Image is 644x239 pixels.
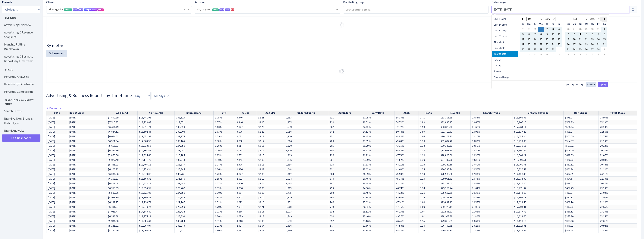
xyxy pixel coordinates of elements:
span: Seller [212,8,219,11]
td: $12,311.74 [138,125,174,130]
li: Custom Range [492,74,518,80]
span: Sky Organics <span class="badge badge-success">Current</span><span class="badge badge-primary">DS... [49,8,187,11]
td: [DATE] [68,148,106,153]
td: $17,764.14 [513,125,564,130]
span: AMC [78,8,83,11]
td: 23 [544,42,550,47]
td: 1,953 [284,115,328,120]
a: Download [46,106,62,110]
td: 25 [577,47,583,52]
a: Portfolio Comparison [2,88,39,96]
th: Su [565,22,571,27]
th: We [583,22,589,27]
td: 6 [526,32,532,37]
td: 26.79% [361,144,394,148]
a: Advertising & Revenue Snapshot [2,29,39,41]
td: 3 [526,52,532,57]
th: Ad Spend [106,111,138,115]
img: Preloader [339,68,345,74]
td: 8 [538,32,544,37]
td: 5 [583,52,589,57]
td: [DATE] [46,130,68,134]
td: 23.55% [471,115,513,120]
td: 1.83 [419,120,439,125]
td: 22.50% [598,130,637,134]
td: $7,842.79 [106,115,138,120]
input: Select portfolio group... [343,6,488,13]
td: 24.11% [361,130,394,134]
th: Total TACoS [598,111,637,115]
li: Last 14 days [492,22,518,28]
td: 10 [550,32,556,37]
td: 24 [550,42,556,47]
td: 22 [538,42,544,47]
th: Day of week [68,111,106,115]
td: 30 [544,47,550,52]
a: Advertising Overview [2,21,39,29]
th: Fr [550,22,556,27]
th: Ordered Units [284,111,328,115]
span: Remove all items [184,8,185,11]
td: 14 [595,37,601,42]
td: 751 [328,134,361,139]
td: $16,555.84 [513,134,564,139]
td: [DATE] [46,125,68,130]
td: 1,800 [284,134,328,139]
td: 20 [589,42,595,47]
td: 4 [532,52,538,57]
td: $13,013.56 [138,144,174,148]
li: Last 30 Days [492,28,518,34]
td: $14,161.57 [138,148,174,153]
td: 16 [544,37,550,42]
td: 5 [583,32,589,37]
td: $13,733.07 [138,120,174,125]
li: Last 60 days [492,34,518,39]
td: [DATE] [68,125,106,130]
td: $2.17 [257,134,284,139]
td: 25.55% [361,139,394,144]
td: $517.92 [564,144,598,148]
td: 1 [601,27,607,32]
span: Ask [PERSON_NAME] [84,8,104,11]
td: 19.82% [471,139,513,144]
td: 15 [601,37,607,42]
td: 24 [571,47,577,52]
td: $13,441.98 [138,115,174,120]
td: 701 [328,144,361,148]
span: Search Terms & Market Share [2,97,39,106]
td: 30 [589,27,595,32]
td: 54.72% [394,120,419,125]
td: $2.23 [257,130,284,134]
td: 18.51% [471,144,513,148]
td: 30 [526,27,532,32]
th: Fr [595,22,601,27]
button: Apply [598,82,608,87]
span: Current [64,8,72,11]
span: Advertising & Business Reports by Timeframe [46,93,132,99]
th: Conv Rate [361,111,394,115]
td: 7 [595,32,601,37]
td: 7 [595,52,601,57]
td: 20.05% [361,115,394,120]
a: Search Terms [2,107,39,115]
td: 29 [538,47,544,52]
h4: By metric [46,43,637,48]
td: $6,674.61 [106,134,138,139]
th: RoAS [419,111,439,115]
td: 1,759 [284,125,328,130]
a: Brand Analytics [2,127,39,134]
td: 212,551 [174,120,213,125]
td: 23 [565,47,571,52]
td: 29 [583,27,589,32]
td: 26 [565,27,571,32]
th: Su [520,22,526,27]
span: AMC [225,8,230,11]
td: [DATE] [46,139,68,144]
td: $6,455.86 [106,148,138,153]
td: $13,602.45 [138,130,174,134]
td: 8 [601,52,607,57]
td: 9 [544,32,550,37]
td: 11 [577,37,583,42]
td: 31 [532,27,538,32]
td: 31 [595,27,601,32]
